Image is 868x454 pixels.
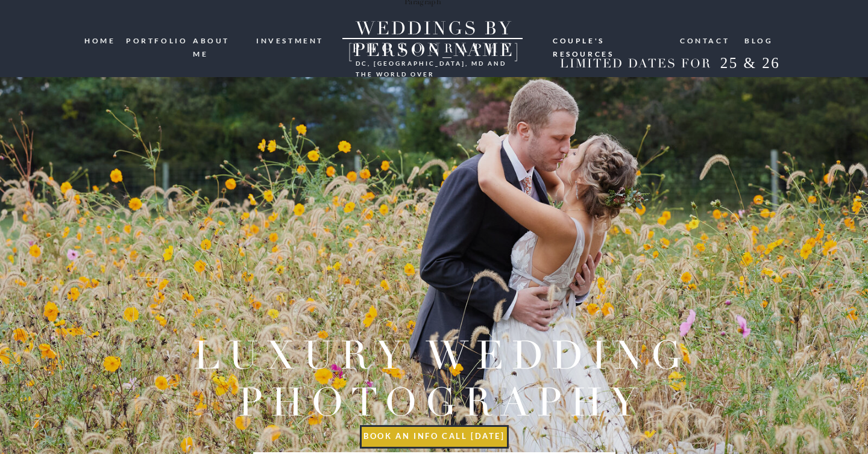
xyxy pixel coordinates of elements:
h2: 25 & 26 [711,54,790,76]
a: investment [256,34,325,46]
a: WEDDINGS BY [PERSON_NAME] [324,18,544,39]
h2: LIMITED DATES FOR [555,57,715,72]
h2: Luxury wedding photography [180,332,703,423]
a: portfolio [126,34,184,46]
a: ABOUT ME [193,34,248,46]
a: Contact [680,34,731,46]
a: blog [744,34,773,46]
a: HOME [84,34,118,46]
a: Couple's resources [553,34,668,44]
h3: DC, [GEOGRAPHIC_DATA], md and the world over [356,58,510,67]
a: book an info call [DATE] [361,432,508,444]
